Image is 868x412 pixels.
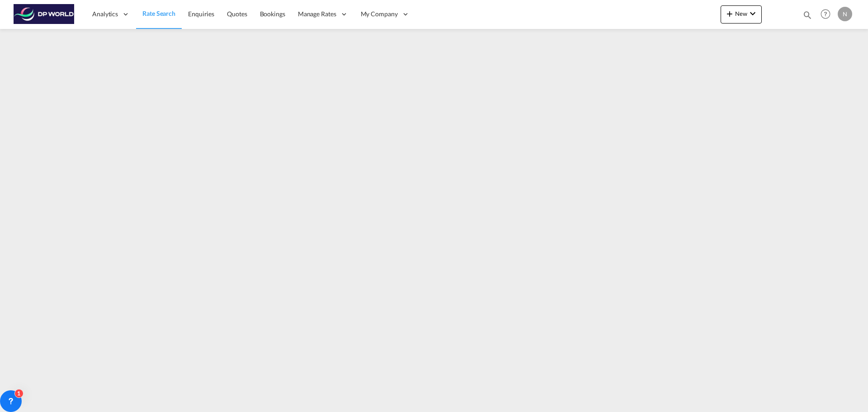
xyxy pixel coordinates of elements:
md-icon: icon-plus 400-fg [724,8,735,19]
span: Help [818,6,833,22]
span: New [724,10,758,17]
md-icon: icon-magnify [802,10,812,20]
span: Bookings [260,10,285,18]
div: Help [818,6,838,23]
span: Enquiries [188,10,214,18]
div: N [838,7,852,21]
span: Rate Search [142,9,175,17]
span: My Company [361,9,398,19]
div: icon-magnify [802,10,812,24]
span: Analytics [92,9,118,19]
span: Quotes [227,10,247,18]
button: icon-plus 400-fgNewicon-chevron-down [721,5,762,24]
img: c08ca190194411f088ed0f3ba295208c.png [14,4,75,24]
md-icon: icon-chevron-down [747,8,758,19]
span: Manage Rates [298,9,336,19]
